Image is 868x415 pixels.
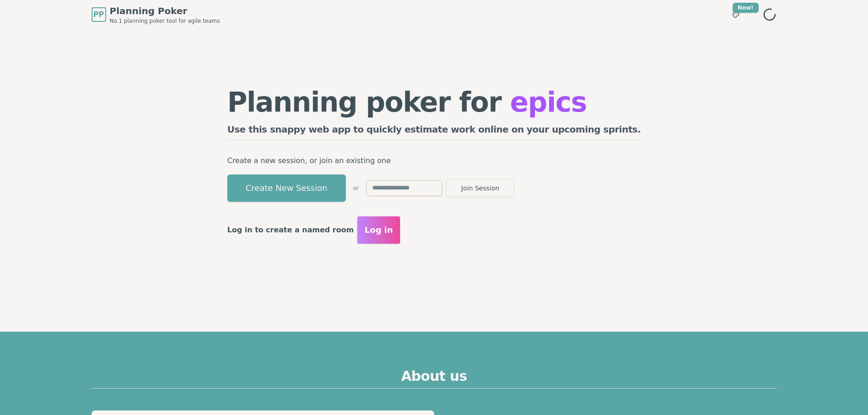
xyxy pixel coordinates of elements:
[733,3,759,13] div: New!
[92,368,777,389] h2: About us
[365,224,393,236] span: Log in
[227,174,346,202] button: Create New Session
[93,9,104,20] span: PP
[227,88,641,116] h1: Planning poker for
[227,123,641,140] h2: Use this snappy web app to quickly estimate work online on your upcoming sprints.
[110,5,220,17] span: Planning Poker
[92,5,220,25] a: PPPlanning PokerNo.1 planning poker tool for agile teams
[353,184,359,192] span: or
[728,6,744,23] button: New!
[510,86,586,118] span: epics
[357,216,400,244] button: Log in
[446,179,514,197] button: Join Session
[110,17,220,25] span: No.1 planning poker tool for agile teams
[227,154,641,167] p: Create a new session, or join an existing one
[227,224,354,236] p: Log in to create a named room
